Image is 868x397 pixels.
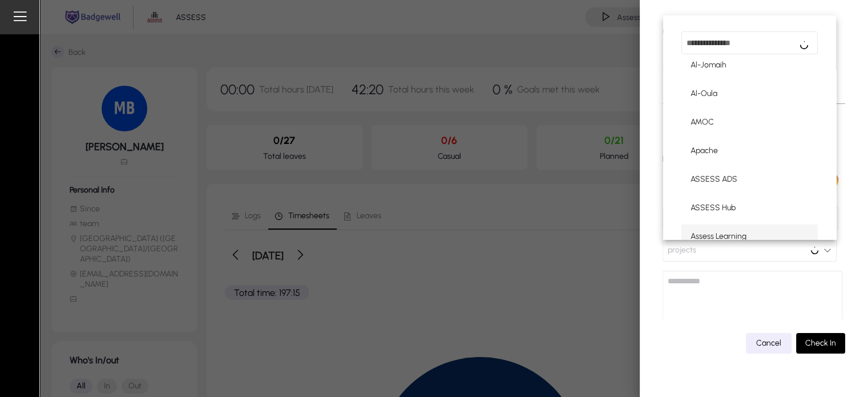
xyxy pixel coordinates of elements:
[681,110,818,134] mat-option: AMOC
[691,144,718,158] span: Apache
[681,167,818,191] mat-option: ASSESS ADS
[681,82,818,106] mat-option: Al-Oula
[691,58,726,72] span: Al-Jomaih
[681,224,818,248] mat-option: Assess Learning
[681,196,818,220] mat-option: ASSESS Hub
[691,173,737,186] span: ASSESS ADS
[691,115,714,129] span: AMOC
[681,31,818,54] input: dropdown search
[691,201,736,215] span: ASSESS Hub
[681,53,818,77] mat-option: Al-Jomaih
[691,230,746,243] span: Assess Learning
[691,87,717,101] span: Al-Oula
[681,139,818,163] mat-option: Apache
